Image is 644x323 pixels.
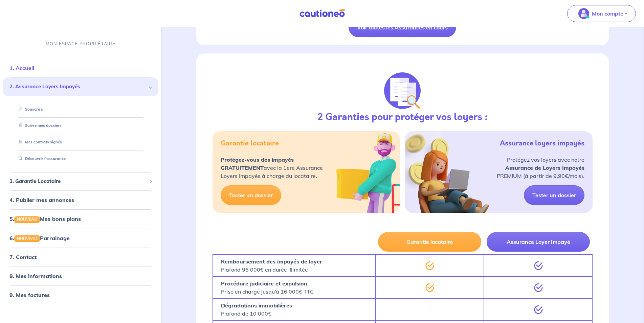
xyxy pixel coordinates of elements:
a: 4. Publier mes annonces [9,197,74,203]
a: 5.NOUVEAUMes bons plans [9,215,81,222]
a: 7. Contact [9,253,37,260]
div: 6.NOUVEAUParrainage [3,231,158,245]
p: avec la 1ère Assurance Loyers Impayés à charge du locataire. [221,156,323,180]
a: Souscrire [16,107,43,111]
strong: Assurance de Loyers Impayés [505,164,584,171]
img: illu_account_valid_menu.svg [578,8,589,19]
div: 1. Accueil [3,61,158,75]
p: Prise en charge jusqu’à 16 000€ TTC [221,279,314,296]
p: Plafond 96 000€ en durée illimitée [221,257,322,274]
a: 6.NOUVEAUParrainage [9,234,70,241]
img: Cautioneo [297,9,348,18]
a: Mes contrats signés [16,140,62,144]
p: MON ESPACE PROPRIÉTAIRE [46,41,115,47]
div: 2. Assurance Loyers Impayés [3,77,158,96]
strong: Procédure judiciaire et expulsion [221,280,307,287]
span: 2. Assurance Loyers Impayés [9,83,147,91]
a: Tester un dossier [524,185,584,205]
p: Plafond de 10 000€ [221,301,292,318]
p: Protégez vos loyers avec notre PREMIUM (à partir de 9,90€/mois). [497,156,584,180]
strong: Protégez-vous des impayés GRATUITEMENT [221,156,294,171]
div: Mes contrats signés [11,137,150,148]
a: Voir toutes les Assurances en cours [349,18,456,37]
button: Garantie locataire [378,232,481,252]
span: 3. Garantie Locataire [9,177,147,185]
div: 3. Garantie Locataire [3,175,158,188]
a: Suivre mes dossiers [16,123,62,128]
h5: Assurance loyers impayés [500,139,584,147]
div: 7. Contact [3,250,158,263]
div: 9. Mes factures [3,288,158,301]
a: Tester un dossier [221,185,281,205]
div: Découvrir l'assurance [11,153,150,164]
div: - [375,298,484,320]
div: 8. Mes informations [3,269,158,282]
div: 4. Publier mes annonces [3,193,158,207]
h5: Garantie locataire [221,139,279,147]
p: Mon compte [592,9,623,18]
img: justif-loupe [384,72,421,109]
div: Suivre mes dossiers [11,120,150,131]
div: Souscrire [11,103,150,115]
h3: 2 Garanties pour protéger vos loyers : [317,112,488,123]
button: illu_account_valid_menu.svgMon compte [567,5,636,22]
a: 1. Accueil [9,65,34,71]
button: Assurance Loyer Impayé [487,232,590,252]
a: 9. Mes factures [9,291,50,298]
strong: Dégradations immobilières [221,302,292,309]
div: 5.NOUVEAUMes bons plans [3,212,158,226]
a: Découvrir l'assurance [16,156,66,161]
a: 8. Mes informations [9,272,62,279]
strong: Remboursement des impayés de loyer [221,258,322,265]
